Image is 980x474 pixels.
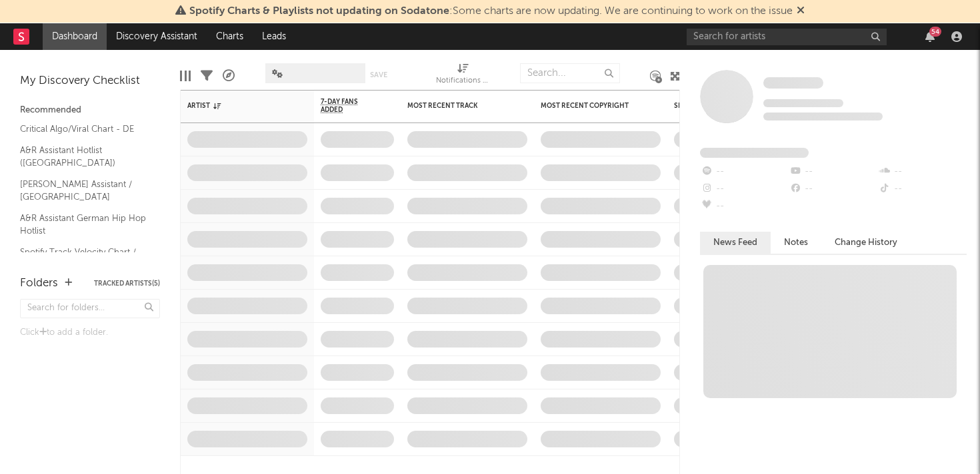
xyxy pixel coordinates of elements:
[20,143,147,170] a: A&R Assistant Hotlist ([GEOGRAPHIC_DATA])
[700,148,809,158] span: Fans Added by Platform
[407,102,507,110] div: Most Recent Track
[207,23,253,50] a: Charts
[763,113,883,120] span: 0 fans last week
[436,73,489,89] div: Notifications (Artist)
[700,163,789,180] div: --
[700,180,789,198] div: --
[925,31,935,42] button: 54
[94,280,160,287] button: Tracked Artists(5)
[789,163,877,180] div: --
[520,63,620,83] input: Search...
[763,77,823,90] a: Some Artist
[370,71,387,79] button: Save
[541,102,641,110] div: Most Recent Copyright
[878,163,967,180] div: --
[771,232,821,254] button: Notes
[321,98,374,114] span: 7-Day Fans Added
[107,23,207,50] a: Discovery Assistant
[253,23,295,50] a: Leads
[20,177,147,204] a: [PERSON_NAME] Assistant / [GEOGRAPHIC_DATA]
[20,325,160,341] div: Click to add a folder.
[687,29,887,45] input: Search for artists
[20,211,147,238] a: A&R Assistant German Hip Hop Hotlist
[436,57,489,95] div: Notifications (Artist)
[20,122,147,136] a: Critical Algo/Viral Chart - DE
[43,23,107,50] a: Dashboard
[201,57,213,95] div: Filters
[789,180,877,198] div: --
[189,6,449,17] span: Spotify Charts & Playlists not updating on Sodatone
[878,180,967,198] div: --
[180,57,191,95] div: Edit Columns
[187,102,287,110] div: Artist
[189,6,793,17] span: : Some charts are now updating. We are continuing to work on the issue
[674,102,774,110] div: Spotify Monthly Listeners
[763,77,823,89] span: Some Artist
[20,299,160,318] input: Search for folders...
[700,232,771,254] button: News Feed
[20,103,160,118] div: Recommended
[700,198,789,215] div: --
[763,99,843,107] span: Tracking Since: [DATE]
[821,232,911,254] button: Change History
[20,245,147,272] a: Spotify Track Velocity Chart / DE
[929,27,941,37] div: 54
[20,73,160,89] div: My Discovery Checklist
[20,276,58,292] div: Folders
[223,57,235,95] div: A&R Pipeline
[797,6,805,17] span: Dismiss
